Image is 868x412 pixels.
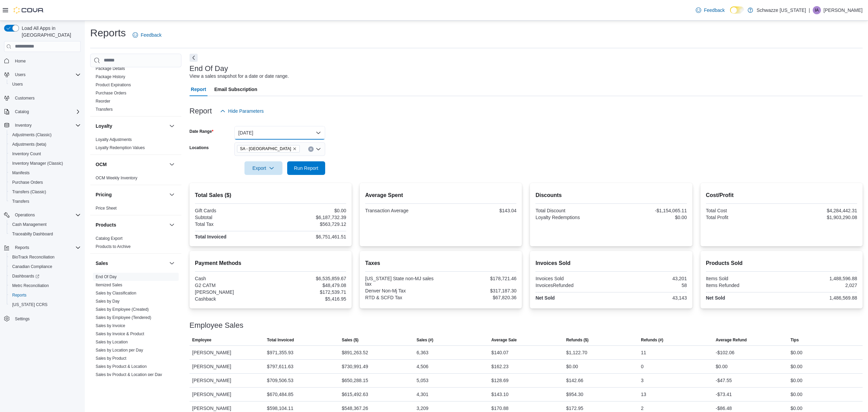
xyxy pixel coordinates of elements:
button: [US_STATE] CCRS [7,300,83,309]
button: Pricing [168,191,176,199]
span: Dashboards [12,273,39,279]
div: 3 [641,376,644,384]
span: Adjustments (beta) [12,142,46,147]
span: Settings [12,314,81,323]
button: [DATE] [234,126,325,140]
span: Reorder [96,98,110,104]
div: 4,301 [417,390,429,398]
button: Reports [1,243,83,252]
nav: Complex example [4,53,81,341]
div: View a sales snapshot for a date or date range. [190,73,289,80]
span: Users [12,71,81,79]
button: Inventory Count [7,149,83,159]
a: Loyalty Adjustments [96,137,132,142]
span: Tips [790,337,798,343]
span: Inventory Count [12,151,41,157]
a: Package Details [96,66,125,71]
button: Sales [96,260,166,267]
a: Reports [9,291,29,299]
div: 43,201 [613,276,687,281]
span: Inventory [15,123,32,128]
div: Transaction Average [365,208,439,213]
span: Manifests [9,169,81,177]
span: Average Refund [716,337,747,343]
div: $5,416.95 [272,296,346,302]
h2: Invoices Sold [535,259,687,267]
span: Run Report [294,165,318,172]
div: [PERSON_NAME] [190,360,264,373]
button: Users [7,79,83,89]
div: $891,263.52 [342,348,368,357]
span: Catalog Export [96,236,122,241]
strong: Net Sold [535,295,555,301]
span: Customers [12,94,81,102]
span: Product Expirations [96,82,131,88]
div: 1,486,569.88 [783,295,857,301]
a: Feedback [130,28,164,42]
div: $48,479.08 [272,283,346,288]
span: Purchase Orders [9,178,81,186]
a: Sales by Invoice [96,323,125,328]
span: Customers [15,95,35,101]
button: Hide Parameters [217,104,267,118]
div: [PERSON_NAME] [190,388,264,401]
h3: Products [96,221,116,228]
div: $6,751,461.51 [272,234,346,239]
div: $178,721.46 [442,276,516,281]
span: Export [249,161,278,175]
a: Package History [96,74,125,79]
div: $797,611.63 [267,362,293,371]
a: Sales by Product [96,356,126,361]
span: Washington CCRS [9,301,81,309]
button: Adjustments (Classic) [7,130,83,140]
div: $143.10 [491,390,509,398]
button: BioTrack Reconciliation [7,252,83,262]
div: $0.00 [790,376,802,384]
span: Home [15,58,26,64]
button: Reports [12,244,32,252]
span: Sales by Product & Location per Day [96,372,162,377]
span: Dashboards [9,272,81,280]
button: Inventory [12,121,34,129]
span: Inventory Manager (Classic) [12,161,63,166]
div: Subtotal [195,215,269,220]
h2: Payment Methods [195,259,346,267]
span: Reports [12,244,81,252]
input: Dark Mode [730,6,744,14]
div: Items Refunded [706,283,780,288]
button: Products [168,221,176,229]
span: Traceabilty Dashboard [12,231,53,237]
div: $0.00 [566,362,578,371]
button: Sales [168,259,176,267]
a: [US_STATE] CCRS [9,301,50,309]
button: Catalog [1,107,83,117]
div: Gift Cards [195,208,269,213]
a: Sales by Employee (Tendered) [96,315,151,320]
a: Catalog Export [96,236,122,241]
span: Report [191,83,206,96]
label: Locations [190,145,209,150]
h1: Reports [90,26,126,40]
span: OCM Weekly Inventory [96,175,137,181]
span: Refunds ($) [566,337,589,343]
span: Hide Parameters [228,108,264,114]
button: Next [190,54,198,62]
div: G2 CATM [195,283,269,288]
div: [PERSON_NAME] [195,289,269,295]
button: OCM [168,160,176,168]
button: OCM [96,161,166,168]
a: Dashboards [9,272,42,280]
span: Total Invoiced [267,337,294,343]
span: Transfers (Classic) [12,189,46,195]
span: Itemized Sales [96,282,122,288]
span: Operations [12,211,81,219]
div: 11 [641,348,646,357]
span: Home [12,57,81,65]
button: Manifests [7,168,83,178]
div: $1,122.70 [566,348,587,357]
h2: Discounts [535,191,687,199]
div: $0.00 [790,362,802,371]
span: Cash Management [12,222,46,227]
div: $143.04 [442,208,516,213]
a: Customers [12,94,37,102]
